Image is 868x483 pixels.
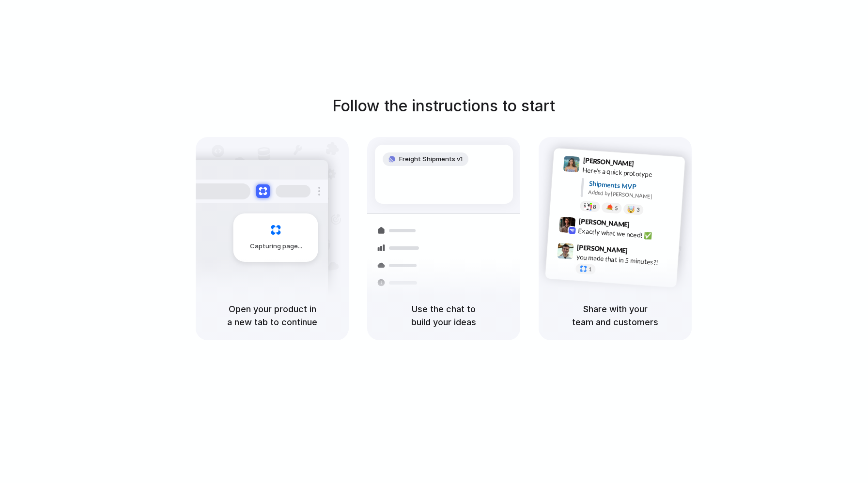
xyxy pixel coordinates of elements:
[589,179,678,195] div: Shipments MVP
[582,165,679,181] div: Here's a quick prototype
[207,302,337,329] h5: Open your product in a new tab to continue
[250,241,304,251] span: Capturing page
[631,246,651,258] span: 9:47 AM
[633,220,652,232] span: 9:42 AM
[576,252,673,268] div: you made that in 5 minutes?!
[550,302,680,329] h5: Share with your team and customers
[399,154,463,164] span: Freight Shipments v1
[577,242,628,256] span: [PERSON_NAME]
[627,206,635,213] div: 🤯
[593,204,596,210] span: 8
[588,188,677,202] div: Added by [PERSON_NAME]
[637,160,657,171] span: 9:41 AM
[379,302,509,329] h5: Use the chat to build your ideas
[578,226,675,242] div: Exactly what we need! ✅
[615,206,618,211] span: 5
[578,216,630,230] span: [PERSON_NAME]
[332,94,555,118] h1: Follow the instructions to start
[589,267,592,272] span: 1
[583,155,634,169] span: [PERSON_NAME]
[636,207,640,212] span: 3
